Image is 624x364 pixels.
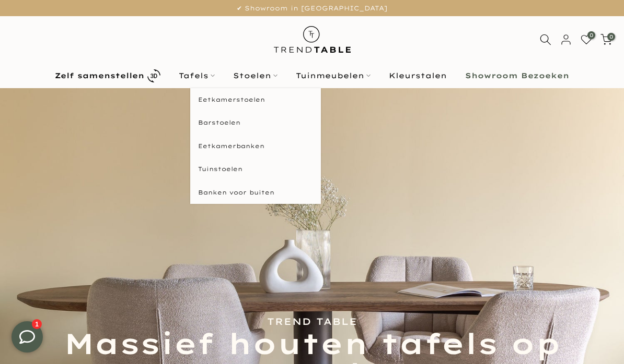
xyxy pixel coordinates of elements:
a: Eetkamerbanken [190,135,321,158]
a: 0 [581,34,592,45]
img: trend-table [267,16,358,63]
span: 0 [587,31,595,39]
a: Tafels [170,69,224,82]
a: Barstoelen [190,111,321,135]
iframe: toggle-frame [1,311,53,363]
a: Eetkamerstoelen [190,88,321,112]
a: Showroom Bezoeken [456,69,579,82]
a: Tuinstoelen [190,157,321,181]
p: ✔ Showroom in [GEOGRAPHIC_DATA] [13,3,611,14]
span: 0 [607,33,615,41]
b: Showroom Bezoeken [465,72,569,79]
a: Kleurstalen [380,69,456,82]
a: Tuinmeubelen [287,69,380,82]
a: 0 [600,34,612,45]
a: Stoelen [224,69,287,82]
a: Banken voor buiten [190,181,321,204]
a: Zelf samenstellen [46,67,170,85]
b: Zelf samenstellen [55,72,144,79]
